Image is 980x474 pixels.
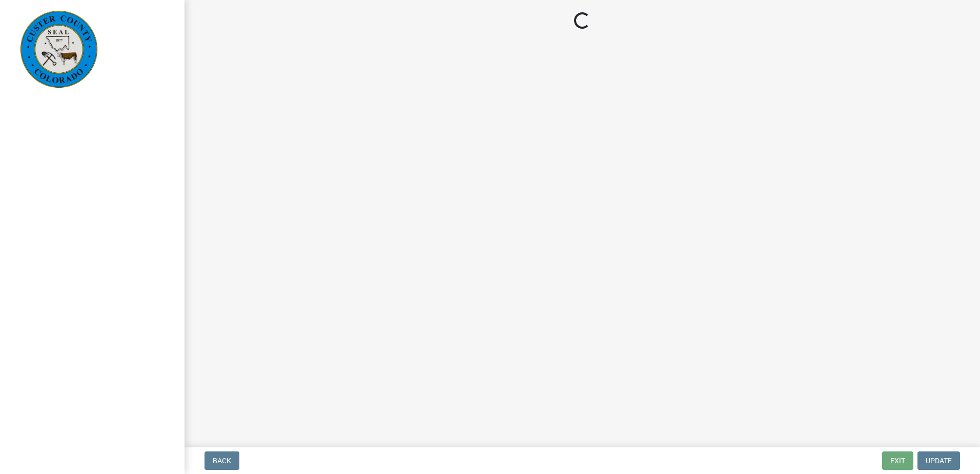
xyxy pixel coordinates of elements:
[917,451,960,470] button: Update
[213,457,231,465] span: Back
[205,451,239,470] button: Back
[21,11,97,88] img: Custer County, Colorado
[882,451,913,470] button: Exit
[926,457,952,465] span: Update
